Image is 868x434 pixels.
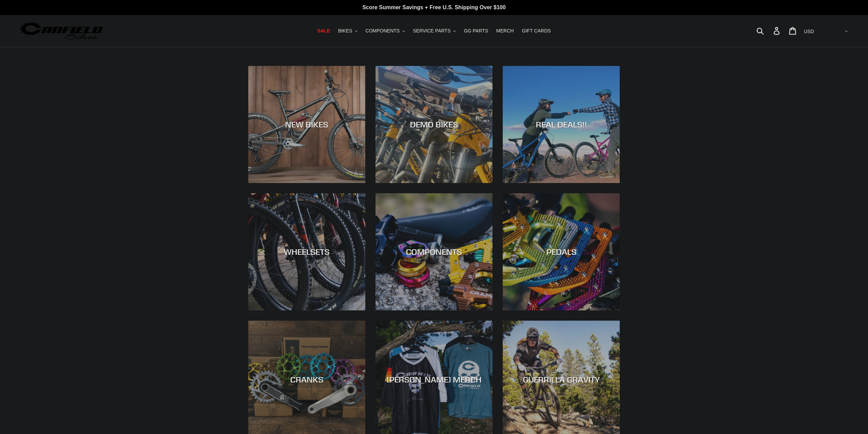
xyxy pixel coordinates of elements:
span: BIKES [338,28,352,34]
img: Canfield Bikes [19,20,104,42]
div: COMPONENTS [376,247,492,257]
a: GG PARTS [460,26,491,36]
a: REAL DEALS!! [503,66,620,183]
a: GIFT CARDS [518,26,554,36]
input: Search [760,23,778,38]
div: DEMO BIKES [376,120,492,129]
button: SERVICE PARTS [410,26,459,36]
a: NEW BIKES [248,66,365,183]
div: PEDALS [503,247,620,257]
a: WHEELSETS [248,193,365,310]
div: WHEELSETS [248,247,365,257]
div: NEW BIKES [248,120,365,129]
span: MERCH [496,28,514,34]
a: PEDALS [503,193,620,310]
button: BIKES [335,26,361,36]
div: [PERSON_NAME] MERCH [376,374,492,384]
div: GUERRILLA GRAVITY [503,374,620,384]
span: GG PARTS [464,28,488,34]
span: GIFT CARDS [522,28,551,34]
div: REAL DEALS!! [503,120,620,129]
span: SERVICE PARTS [413,28,451,34]
span: SALE [317,28,330,34]
a: SALE [314,26,333,36]
button: COMPONENTS [362,26,408,36]
a: MERCH [493,26,517,36]
a: DEMO BIKES [376,66,492,183]
div: CRANKS [248,374,365,384]
span: COMPONENTS [366,28,400,34]
a: COMPONENTS [376,193,492,310]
